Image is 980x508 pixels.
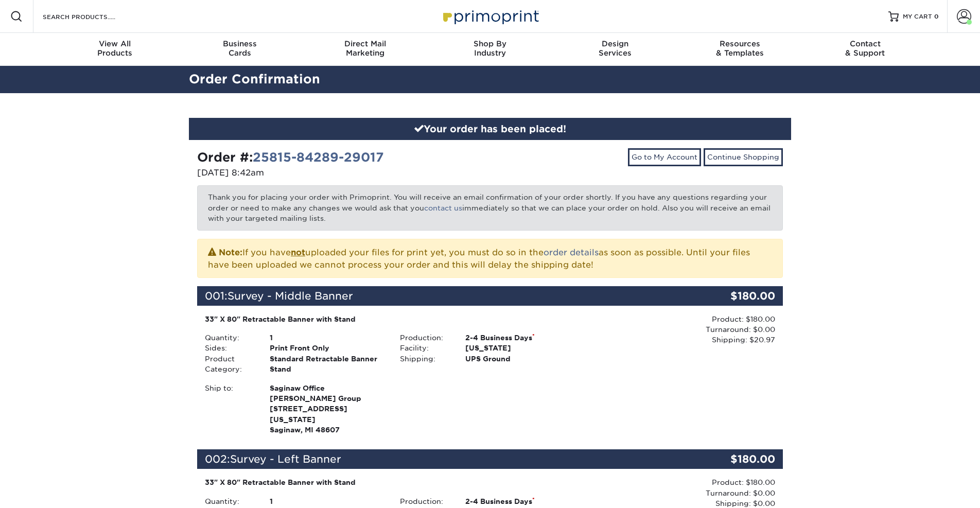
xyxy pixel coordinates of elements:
strong: Saginaw, MI 48607 [270,383,384,434]
div: [US_STATE] [458,343,588,353]
div: Product Category: [197,354,262,375]
p: Thank you for placing your order with Primoprint. You will receive an email confirmation of your ... [197,185,783,230]
div: Your order has been placed! [189,118,791,141]
a: order details [544,248,599,257]
span: 0 [934,13,939,20]
div: Product: $180.00 Turnaround: $0.00 Shipping: $20.97 [588,314,775,345]
span: Resources [677,39,802,48]
b: not [291,248,305,257]
div: Standard Retractable Banner Stand [262,354,392,375]
span: [PERSON_NAME] Group [270,393,384,404]
a: Continue Shopping [704,148,783,166]
span: Shop By [428,39,553,48]
div: Production: [392,332,457,343]
div: 2-4 Business Days [458,496,588,506]
span: Survey - Left Banner [230,453,341,465]
a: DesignServices [552,33,677,66]
div: 2-4 Business Days [458,332,588,343]
span: Contact [802,39,927,48]
input: SEARCH PRODUCTS..... [42,10,142,23]
strong: Order #: [197,150,384,165]
div: Cards [178,39,303,58]
a: contact us [424,204,462,212]
p: [DATE] 8:42am [197,167,482,179]
div: UPS Ground [458,354,588,364]
span: Direct Mail [303,39,428,48]
a: Resources& Templates [677,33,802,66]
div: $180.00 [685,449,783,469]
span: [STREET_ADDRESS][US_STATE] [270,404,384,425]
a: Shop ByIndustry [428,33,553,66]
div: Sides: [197,343,262,353]
div: Facility: [392,343,457,353]
div: Ship to: [197,383,262,435]
a: Go to My Account [628,148,701,166]
a: BusinessCards [178,33,303,66]
p: If you have uploaded your files for print yet, you must do so in the as soon as possible. Until y... [208,246,772,271]
div: Quantity: [197,332,262,343]
span: Saginaw Office [270,383,384,393]
div: Industry [428,39,553,58]
span: Survey - Middle Banner [227,290,353,302]
div: Products [52,39,178,58]
span: MY CART [903,12,932,21]
div: Marketing [303,39,428,58]
div: Services [552,39,677,58]
img: Primoprint [439,5,541,27]
div: 33" X 80" Retractable Banner with Stand [205,314,580,324]
div: 001: [197,286,685,306]
span: Design [552,39,677,48]
div: $180.00 [685,286,783,306]
div: 1 [262,332,392,343]
a: 25815-84289-29017 [253,150,384,165]
div: Print Front Only [262,343,392,353]
a: View AllProducts [52,33,178,66]
div: 33" X 80" Retractable Banner with Stand [205,477,580,487]
div: 002: [197,449,685,469]
strong: Note: [219,248,242,257]
div: & Templates [677,39,802,58]
div: 1 [262,496,392,506]
div: Quantity: [197,496,262,506]
span: Business [178,39,303,48]
div: & Support [802,39,927,58]
a: Direct MailMarketing [303,33,428,66]
h2: Order Confirmation [181,70,799,89]
a: Contact& Support [802,33,927,66]
div: Production: [392,496,457,506]
div: Shipping: [392,354,457,364]
span: View All [52,39,178,48]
